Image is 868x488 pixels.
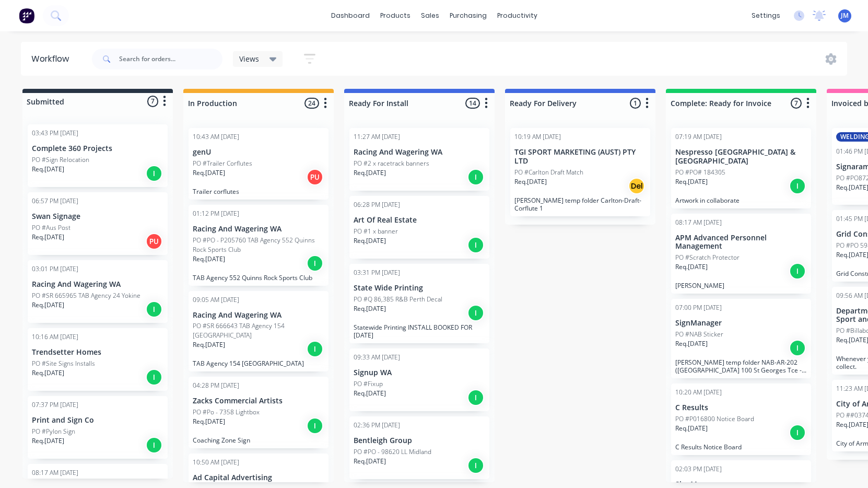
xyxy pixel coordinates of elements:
[675,148,807,166] p: Nespresso [GEOGRAPHIC_DATA] & [GEOGRAPHIC_DATA]
[193,274,324,282] p: TAB Agency 552 Quinns Rock Sports Club
[32,196,78,206] div: 06:57 PM [DATE]
[146,233,162,250] div: PU
[193,321,324,340] p: PO #SR 666643 TAB Agency 154 [GEOGRAPHIC_DATA]
[32,280,163,289] p: Racing And Wagering WA
[193,417,225,426] p: Req. [DATE]
[675,388,722,397] div: 10:20 AM [DATE]
[354,323,485,339] p: Statewide Printing INSTALL BOOKED FOR [DATE]
[32,223,71,233] p: PO #Aus Post
[307,417,323,434] div: I
[32,212,163,221] p: Swan Signage
[514,132,561,142] div: 10:19 AM [DATE]
[28,260,168,323] div: 03:01 PM [DATE]Racing And Wagering WAPO #SR 665965 TAB Agency 24 YokineReq.[DATE]I
[349,196,489,259] div: 06:28 PM [DATE]Art Of Real EstatePO #1 x bannerReq.[DATE]I
[675,330,723,339] p: PO #NAB Sticker
[28,328,168,391] div: 10:16 AM [DATE]Trendsetter HomesPO #Site Signs InstallsReq.[DATE]I
[354,268,400,277] div: 03:31 PM [DATE]
[307,341,323,357] div: I
[146,301,162,318] div: I
[193,148,324,157] p: genU
[307,255,323,272] div: I
[349,348,489,411] div: 09:33 AM [DATE]Signup WAPO #FixupReq.[DATE]I
[671,128,811,208] div: 07:19 AM [DATE]Nespresso [GEOGRAPHIC_DATA] & [GEOGRAPHIC_DATA]PO #PO# 184305Req.[DATE]IArtwork in...
[193,132,239,142] div: 10:43 AM [DATE]
[193,168,225,178] p: Req. [DATE]
[193,436,324,444] p: Coaching Zone Sign
[746,8,785,24] div: settings
[32,332,78,342] div: 10:16 AM [DATE]
[675,177,708,187] p: Req. [DATE]
[354,227,398,236] p: PO #1 x banner
[354,284,485,293] p: State Wide Printing
[354,447,431,457] p: PO #PO - 98620 LL Midland
[375,8,416,24] div: products
[193,359,324,367] p: TAB Agency 154 [GEOGRAPHIC_DATA]
[32,348,163,357] p: Trendsetter Homes
[32,155,89,165] p: PO #Sign Relocation
[32,291,140,300] p: PO #SR 665965 TAB Agency 24 Yokine
[514,148,646,166] p: TGI SPORT MARKETING (AUST) PTY LTD
[239,53,259,64] span: Views
[32,165,64,174] p: Req. [DATE]
[28,124,168,187] div: 03:43 PM [DATE]Complete 360 ProjectsPO #Sign RelocationReq.[DATE]I
[32,416,163,425] p: Print and Sign Co
[514,196,646,212] p: [PERSON_NAME] temp folder Carlton-Draft-Corflute 1
[354,389,386,398] p: Req. [DATE]
[675,218,722,227] div: 08:17 AM [DATE]
[32,368,64,378] p: Req. [DATE]
[675,403,807,412] p: C Results
[675,196,807,204] p: Artwork in collaborate
[193,254,225,264] p: Req. [DATE]
[32,400,78,410] div: 07:37 PM [DATE]
[354,236,386,246] p: Req. [DATE]
[671,214,811,294] div: 08:17 AM [DATE]APM Advanced Personnel ManagementPO #Scratch ProtectorReq.[DATE]I[PERSON_NAME]
[32,129,78,138] div: 03:43 PM [DATE]
[189,205,329,286] div: 01:12 PM [DATE]Racing And Wagering WAPO #PO - P205760 TAB Agency 552 Quinns Rock Sports ClubReq.[...
[193,458,239,467] div: 10:50 AM [DATE]
[675,339,708,348] p: Req. [DATE]
[467,237,484,253] div: I
[349,264,489,343] div: 03:31 PM [DATE]State Wide PrintingPO #Q 86,385 R&B Perth DecalReq.[DATE]IStatewide Printing INSTA...
[467,169,484,185] div: I
[146,165,162,182] div: I
[354,379,383,389] p: PO #Fixup
[789,178,806,194] div: I
[514,177,547,187] p: Req. [DATE]
[32,436,64,446] p: Req. [DATE]
[32,264,78,274] div: 03:01 PM [DATE]
[467,389,484,406] div: I
[32,427,75,436] p: PO #Pylon Sign
[354,421,400,430] div: 02:36 PM [DATE]
[193,188,324,195] p: Trailer corflutes
[675,414,754,424] p: PO #P016800 Notice Board
[675,282,807,289] p: [PERSON_NAME]
[32,300,64,310] p: Req. [DATE]
[354,353,400,362] div: 09:33 AM [DATE]
[354,132,400,142] div: 11:27 AM [DATE]
[146,437,162,454] div: I
[675,443,807,451] p: C Results Notice Board
[789,263,806,280] div: I
[354,200,400,210] div: 06:28 PM [DATE]
[32,468,78,478] div: 08:17 AM [DATE]
[193,236,324,254] p: PO #PO - P205760 TAB Agency 552 Quinns Rock Sports Club
[628,178,645,194] div: Del
[675,168,725,177] p: PO #PO# 184305
[354,457,386,466] p: Req. [DATE]
[467,457,484,474] div: I
[354,216,485,225] p: Art Of Real Estate
[307,169,323,185] div: PU
[354,159,429,168] p: PO #2 x racetrack banners
[189,377,329,448] div: 04:28 PM [DATE]Zacks Commercial ArtistsPO #Po - 7358 LightboxReq.[DATE]ICoaching Zone Sign
[841,11,849,20] span: JM
[193,159,252,168] p: PO #Trailer Corflutes
[492,8,543,24] div: productivity
[193,473,324,482] p: Ad Capital Advertising
[193,381,239,390] div: 04:28 PM [DATE]
[675,303,722,312] div: 07:00 PM [DATE]
[416,8,444,24] div: sales
[193,225,324,234] p: Racing And Wagering WA
[31,53,74,65] div: Workflow
[675,358,807,374] p: [PERSON_NAME] temp folder NAB-AR-202 ([GEOGRAPHIC_DATA] 100 St Georges Tce - Waste Bin Decal) Rev...
[193,340,225,350] p: Req. [DATE]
